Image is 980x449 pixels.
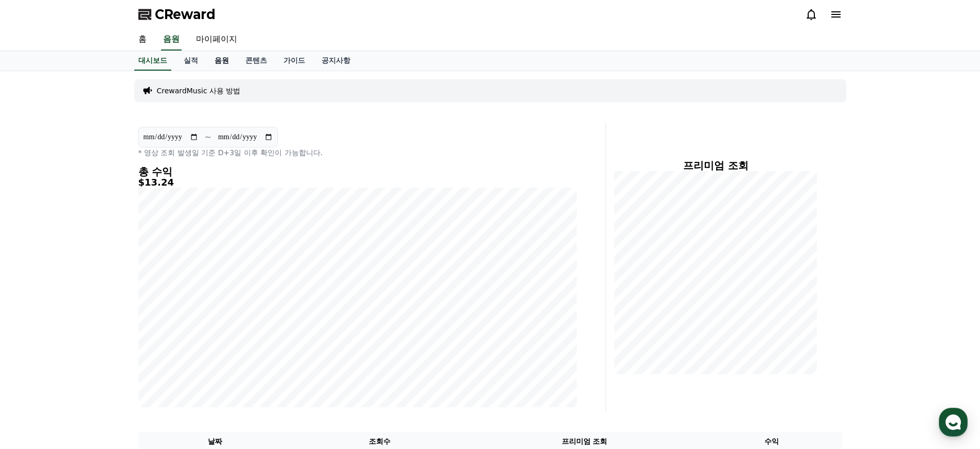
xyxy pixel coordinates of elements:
[68,327,133,353] a: 대화
[161,29,182,51] a: 음원
[275,51,313,71] a: 가이드
[155,6,216,23] span: CReward
[94,343,106,351] span: 대화
[138,6,216,23] a: CReward
[157,86,241,96] a: CrewardMusic 사용 방법
[206,51,237,71] a: 음원
[130,29,155,51] a: 홈
[134,51,171,71] a: 대시보드
[3,327,68,353] a: 홈
[237,51,275,71] a: 콘텐츠
[138,147,577,158] p: * 영상 조회 발생일 기준 D+3일 이후 확인이 가능합니다.
[138,177,577,188] h5: $13.24
[175,51,206,71] a: 실적
[614,160,817,171] h4: 프리미엄 조회
[133,327,198,353] a: 설정
[159,342,171,351] span: 설정
[138,166,577,177] h4: 총 수익
[313,51,359,71] a: 공지사항
[205,131,211,143] p: ~
[32,342,39,351] span: 홈
[188,29,245,51] a: 마이페이지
